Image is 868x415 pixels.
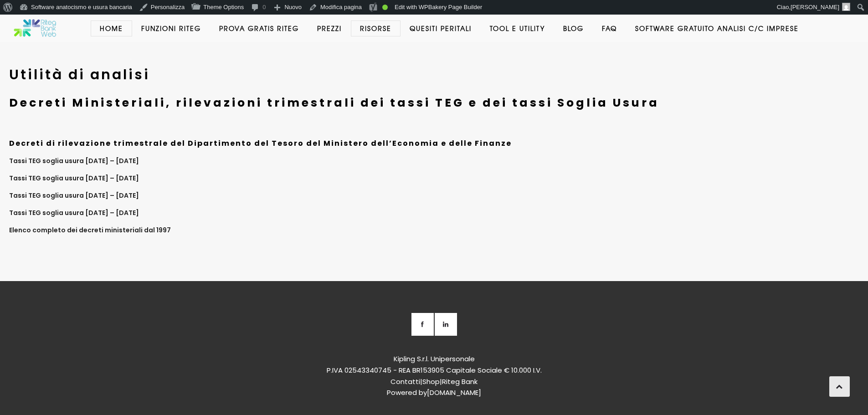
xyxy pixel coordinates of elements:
a: Tassi TEG soglia usura [DATE] – [DATE] [9,156,139,165]
a: LinkedIN [434,313,457,336]
a: Elenco completo dei decreti ministeriali dal 1997 [9,225,171,235]
a: Tassi TEG soglia usura [DATE] – [DATE] [9,208,139,217]
img: Software anatocismo e usura bancaria [14,19,57,37]
div: Buona [382,5,388,10]
a: Tassi TEG soglia usura [DATE] – [DATE] [9,174,139,183]
a: Risorse [351,24,401,33]
h2: Utilità di analisi [9,62,850,87]
div: Kipling S.r.l. Unipersonale P.IVA 02543340745 - REA BR153905 Capitale Sociale € 10.000 I.V. | | P... [165,354,703,413]
a: Shop [422,377,440,386]
a: Prova Gratis Riteg [210,24,308,33]
strong: Decreti Ministeriali, rilevazioni trimestrali dei tassi TEG e dei tassi Soglia Usura [9,95,659,111]
a: Contatti [390,377,420,386]
a: Facebook [411,313,434,336]
a: Software GRATUITO analisi c/c imprese [626,24,808,33]
strong: Decreti di rilevazione trimestrale del Dipartimento del Tesoro del Ministero dell’Economia e dell... [9,138,512,149]
a: Funzioni Riteg [132,24,210,33]
a: Blog [554,24,593,33]
a: Faq [593,24,626,33]
a: [DOMAIN_NAME] [427,388,481,397]
a: Tool e Utility [481,24,554,33]
a: Prezzi [308,24,351,33]
a: Quesiti Peritali [401,24,481,33]
a: Tassi TEG soglia usura [DATE] – [DATE] [9,191,139,200]
a: Home [91,24,132,33]
a: Riteg Bank [442,377,478,386]
span: [PERSON_NAME] [791,4,839,10]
